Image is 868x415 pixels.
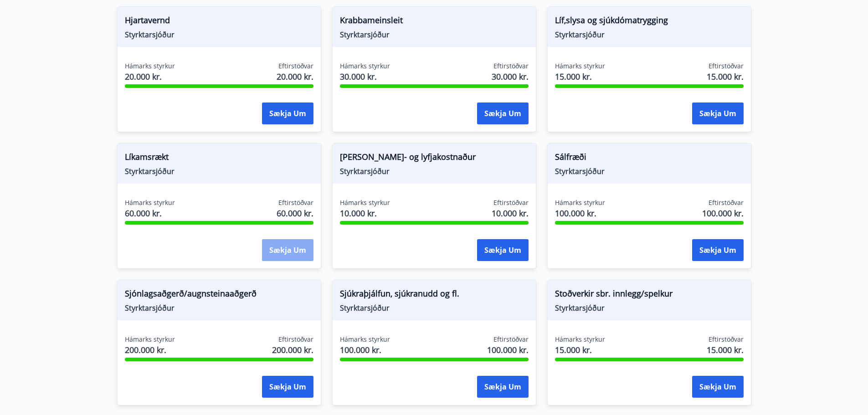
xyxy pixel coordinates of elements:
[707,71,744,82] span: 15.000 kr.
[278,198,313,207] span: Eftirstöðvar
[477,239,529,261] button: Sækja um
[493,335,529,344] span: Eftirstöðvar
[555,207,605,219] span: 100.000 kr.
[340,71,390,82] span: 30.000 kr.
[125,303,313,313] span: Styrktarsjóður
[125,14,313,30] span: Hjartavernd
[477,102,529,124] button: Sækja um
[278,61,313,71] span: Eftirstöðvar
[692,376,744,398] button: Sækja um
[477,376,529,398] button: Sækja um
[492,207,529,219] span: 10.000 kr.
[125,151,313,166] span: Líkamsrækt
[125,71,175,82] span: 20.000 kr.
[340,30,529,40] span: Styrktarsjóður
[555,30,744,40] span: Styrktarsjóður
[692,102,744,124] button: Sækja um
[125,166,313,176] span: Styrktarsjóður
[340,344,390,356] span: 100.000 kr.
[555,14,744,30] span: Líf,slysa og sjúkdómatrygging
[125,30,313,40] span: Styrktarsjóður
[555,151,744,166] span: Sálfræði
[277,71,313,82] span: 20.000 kr.
[278,335,313,344] span: Eftirstöðvar
[555,166,744,176] span: Styrktarsjóður
[555,71,605,82] span: 15.000 kr.
[340,335,390,344] span: Hámarks styrkur
[340,14,529,30] span: Krabbameinsleit
[555,344,605,356] span: 15.000 kr.
[262,376,313,398] button: Sækja um
[340,61,390,71] span: Hámarks styrkur
[340,166,529,176] span: Styrktarsjóður
[487,344,529,356] span: 100.000 kr.
[692,239,744,261] button: Sækja um
[702,207,744,219] span: 100.000 kr.
[125,335,175,344] span: Hámarks styrkur
[125,207,175,219] span: 60.000 kr.
[709,335,744,344] span: Eftirstöðvar
[125,61,175,71] span: Hámarks styrkur
[340,151,529,166] span: [PERSON_NAME]- og lyfjakostnaður
[493,61,529,71] span: Eftirstöðvar
[709,61,744,71] span: Eftirstöðvar
[340,207,390,219] span: 10.000 kr.
[340,198,390,207] span: Hámarks styrkur
[262,102,313,124] button: Sækja um
[555,287,744,303] span: Stoðverkir sbr. innlegg/spelkur
[555,303,744,313] span: Styrktarsjóður
[555,61,605,71] span: Hámarks styrkur
[262,239,313,261] button: Sækja um
[340,287,529,303] span: Sjúkraþjálfun, sjúkranudd og fl.
[272,344,313,356] span: 200.000 kr.
[709,198,744,207] span: Eftirstöðvar
[277,207,313,219] span: 60.000 kr.
[125,198,175,207] span: Hámarks styrkur
[125,344,175,356] span: 200.000 kr.
[555,335,605,344] span: Hámarks styrkur
[125,287,313,303] span: Sjónlagsaðgerð/augnsteinaaðgerð
[492,71,529,82] span: 30.000 kr.
[555,198,605,207] span: Hámarks styrkur
[707,344,744,356] span: 15.000 kr.
[493,198,529,207] span: Eftirstöðvar
[340,303,529,313] span: Styrktarsjóður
